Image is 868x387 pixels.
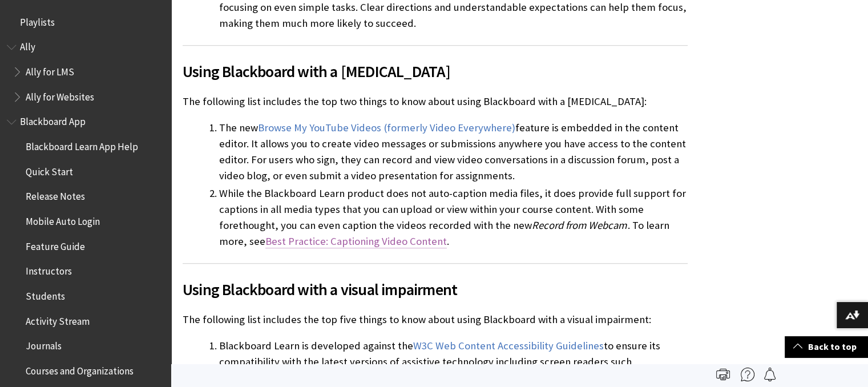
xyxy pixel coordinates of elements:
span: Courses and Organizations [26,361,134,377]
a: Best Practice: Captioning Video Content [265,235,447,248]
li: Blackboard Learn is developed against the to ensure its compatibility with the latest versions of... [219,338,688,386]
a: Browse My YouTube Videos (formerly Video Everywhere) [258,121,515,135]
span: Record from Webcam [532,219,627,232]
img: Follow this page [763,368,777,381]
a: Back to top [785,336,868,357]
img: More help [741,368,754,381]
span: Ally [20,38,35,53]
span: Ally for Websites [26,87,94,103]
li: The new feature is embedded in the content editor. It allows you to create video messages or subm... [219,120,688,184]
span: Students [26,287,65,302]
img: Print [716,368,730,381]
a: W3C Web Content Accessibility Guidelines [413,339,604,353]
p: The following list includes the top two things to know about using Blackboard with a [MEDICAL_DATA]: [183,94,688,109]
span: Mobile Auto Login [26,212,100,227]
span: Release Notes [26,187,85,203]
span: Journals [26,337,62,352]
span: Using Blackboard with a visual impairment [183,277,688,301]
nav: Book outline for Playlists [7,13,164,32]
nav: Book outline for Anthology Ally Help [7,38,164,107]
span: Blackboard App [20,112,86,128]
span: Quick Start [26,162,73,178]
span: Ally for LMS [26,62,74,78]
span: Activity Stream [26,312,90,327]
li: While the Blackboard Learn product does not auto-caption media files, it does provide full suppor... [219,186,688,249]
span: Blackboard Learn App Help [26,137,138,152]
span: Using Blackboard with a [MEDICAL_DATA] [183,59,688,83]
span: Playlists [20,13,55,28]
span: Instructors [26,262,72,277]
span: Feature Guide [26,237,85,252]
p: The following list includes the top five things to know about using Blackboard with a visual impa... [183,312,688,327]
